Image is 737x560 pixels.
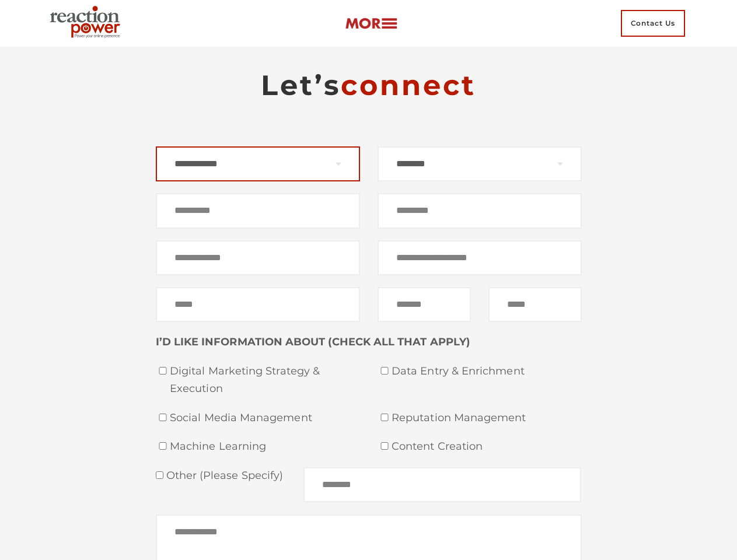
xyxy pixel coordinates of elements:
[392,438,582,456] span: Content Creation
[156,68,582,103] h2: Let’s
[392,409,582,427] span: Reputation Management
[345,17,397,30] img: more-btn.png
[170,409,360,427] span: Social Media Management
[341,68,476,102] span: connect
[45,2,130,44] img: Executive Branding | Personal Branding Agency
[621,10,685,37] span: Contact Us
[170,363,360,397] span: Digital Marketing Strategy & Execution
[156,335,470,348] strong: I’D LIKE INFORMATION ABOUT (CHECK ALL THAT APPLY)
[392,363,582,380] span: Data Entry & Enrichment
[170,438,360,456] span: Machine Learning
[163,469,284,482] span: Other (please specify)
